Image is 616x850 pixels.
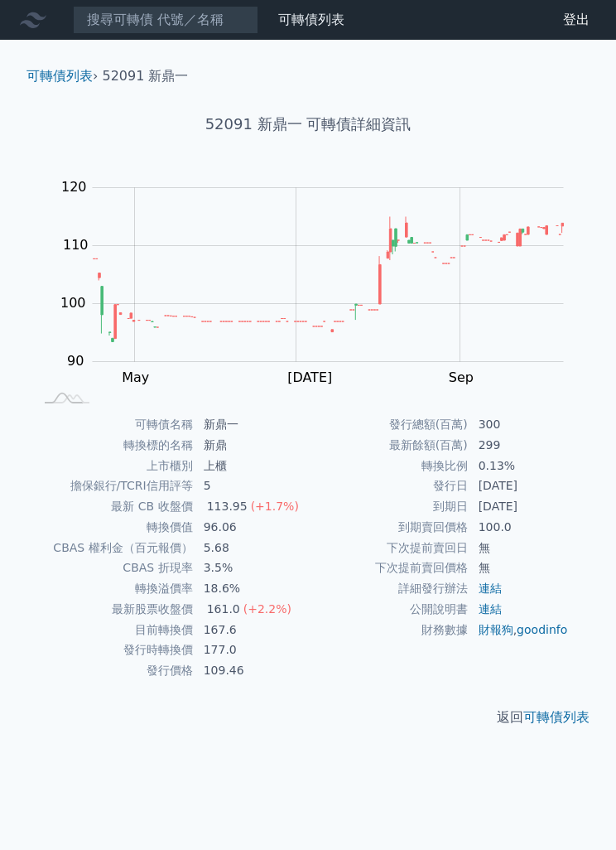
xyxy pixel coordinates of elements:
td: 無 [469,538,583,558]
tspan: 90 [67,353,84,369]
td: 上櫃 [194,456,308,476]
tspan: 120 [61,179,87,195]
tspan: Sep [448,369,473,385]
td: 發行日 [308,476,469,496]
td: 最新 CB 收盤價 [33,496,194,517]
td: 轉換價值 [33,517,194,538]
h1: 52091 新鼎一 可轉債詳細資訊 [13,113,603,136]
td: 0.13% [469,456,583,476]
tspan: [DATE] [287,369,332,385]
g: Chart [51,179,581,419]
td: 109.46 [194,660,308,681]
td: 100.0 [469,517,583,538]
td: 177.0 [194,640,308,660]
a: 連結 [479,602,502,616]
td: 發行時轉換價 [33,640,194,660]
tspan: 110 [63,237,89,253]
td: 擔保銀行/TCRI信用評等 [33,476,194,496]
td: 發行總額(百萬) [308,414,469,435]
li: › [26,66,98,86]
td: 公開說明書 [308,599,469,620]
td: 到期日 [308,496,469,517]
td: 新鼎一 [194,414,308,435]
td: 新鼎 [194,435,308,456]
td: 167.6 [194,620,308,640]
div: 161.0 [204,600,243,619]
td: 5.68 [194,538,308,558]
a: 登出 [550,7,603,33]
td: 下次提前賣回價格 [308,558,469,578]
td: 轉換溢價率 [33,578,194,599]
p: 返回 [13,708,603,727]
div: 113.95 [204,497,251,516]
td: CBAS 權利金（百元報價） [33,538,194,558]
td: 18.6% [194,578,308,599]
td: 到期賣回價格 [308,517,469,538]
td: 可轉債名稱 [33,414,194,435]
a: 可轉債列表 [26,68,93,84]
td: 96.06 [194,517,308,538]
td: 最新股票收盤價 [33,599,194,620]
td: , [469,620,583,640]
td: CBAS 折現率 [33,558,194,578]
li: 52091 新鼎一 [103,66,189,86]
td: 3.5% [194,558,308,578]
td: 下次提前賣回日 [308,538,469,558]
td: 轉換比例 [308,456,469,476]
td: 詳細發行辦法 [308,578,469,599]
a: goodinfo [517,623,567,636]
input: 搜尋可轉債 代號／名稱 [73,6,258,34]
td: 299 [469,435,583,456]
td: 目前轉換價 [33,620,194,640]
td: 發行價格 [33,660,194,681]
tspan: May [122,369,149,385]
td: 300 [469,414,583,435]
td: 無 [469,558,583,578]
tspan: 100 [60,295,86,311]
td: [DATE] [469,496,583,517]
a: 連結 [479,582,502,595]
span: (+1.7%) [251,500,299,513]
td: 最新餘額(百萬) [308,435,469,456]
td: 上市櫃別 [33,456,194,476]
a: 財報狗 [479,623,513,636]
td: [DATE] [469,476,583,496]
a: 可轉債列表 [278,12,344,27]
td: 轉換標的名稱 [33,435,194,456]
td: 財務數據 [308,620,469,640]
span: (+2.2%) [243,602,291,616]
td: 5 [194,476,308,496]
a: 可轉債列表 [523,709,590,725]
